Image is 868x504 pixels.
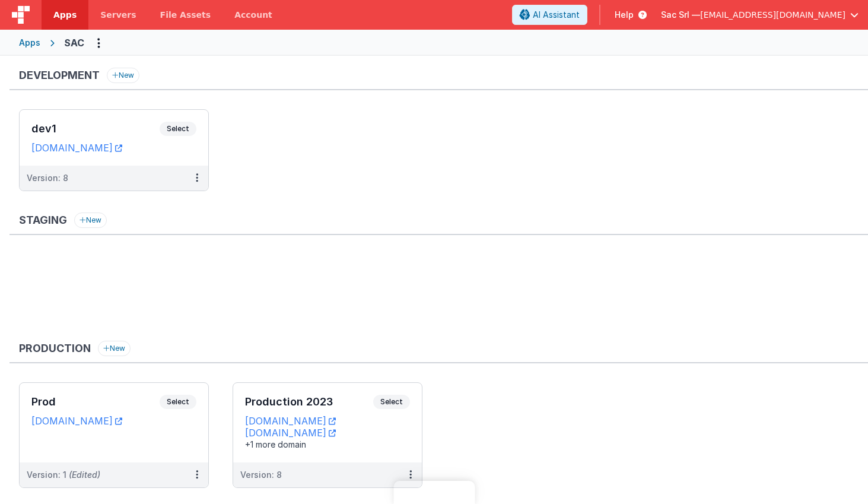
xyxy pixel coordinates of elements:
span: File Assets [160,9,211,21]
span: Select [160,395,196,409]
span: (Edited) [69,470,100,480]
a: [DOMAIN_NAME] [31,415,122,427]
span: Help [615,9,634,21]
button: New [107,68,139,83]
a: [DOMAIN_NAME] [245,415,336,427]
h3: Production 2023 [245,396,373,408]
h3: Prod [31,396,160,408]
span: [EMAIL_ADDRESS][DOMAIN_NAME] [700,9,845,21]
span: Servers [100,9,136,21]
div: Version: 8 [27,172,68,184]
span: Apps [53,9,77,21]
div: +1 more domain [245,439,410,451]
button: New [74,213,107,228]
span: Select [373,395,410,409]
h3: dev1 [31,123,160,135]
button: Sac Srl — [EMAIL_ADDRESS][DOMAIN_NAME] [661,9,859,21]
a: [DOMAIN_NAME] [31,142,122,154]
button: New [98,341,131,356]
h3: Production [19,343,91,354]
a: [DOMAIN_NAME] [245,427,336,439]
button: Options [89,33,108,52]
span: AI Assistant [533,9,580,21]
h3: Staging [19,214,67,226]
div: SAC [64,36,84,50]
div: Apps [19,37,40,49]
span: Select [160,122,196,136]
div: Version: 8 [240,469,282,481]
button: AI Assistant [512,5,587,25]
div: Version: 1 [27,469,100,481]
h3: Development [19,69,100,81]
span: Sac Srl — [661,9,700,21]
